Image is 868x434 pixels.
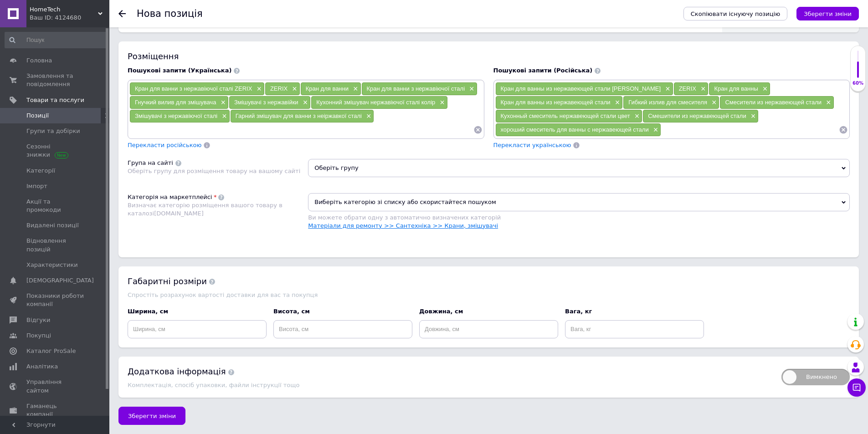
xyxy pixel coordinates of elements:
[118,407,185,425] button: Зберегти зміни
[135,112,217,119] span: Змішувачі з нержавіючої сталі
[128,142,201,148] span: Перекласти російською
[26,237,84,253] span: Відновлення позицій
[128,193,212,201] div: Категорія на маркетплейсі
[26,143,84,159] span: Сезонні знижки
[30,14,109,22] div: Ваш ID: 4124680
[290,85,297,93] span: ×
[26,72,84,88] span: Замовлення та повідомлення
[128,276,850,287] div: Габаритні розміри
[651,126,658,134] span: ×
[699,85,706,93] span: ×
[308,193,850,211] span: Виберіть категорію зі списку або скористайтеся пошуком
[26,402,84,419] span: Гаманець компанії
[270,85,288,92] span: ZERIX
[26,363,58,371] span: Аналітика
[628,99,707,106] span: Гибкий излив для смесителя
[419,320,558,338] input: Довжина, см
[308,214,850,222] div: Ви можете обрати одну з автоматично визначених категорій
[565,320,704,338] input: Вага, кг
[26,332,51,340] span: Покупці
[273,320,412,338] input: Висота, см
[691,10,780,17] span: Скопіювати існуючу позицію
[234,99,298,106] span: Змішувачі з нержавійки
[760,85,768,93] span: ×
[26,276,94,285] span: [DEMOGRAPHIC_DATA]
[437,99,445,107] span: ×
[220,112,227,120] span: ×
[308,222,498,229] a: Матеріали для ремонту >> Сантехніка >> Крани, змішувачі
[9,9,278,19] body: Редактор, 6F09AAB6-33FA-464D-93E8-51D3BB60B979
[306,85,349,92] span: Кран для ванни
[128,51,850,62] div: Розміщення
[796,7,859,20] button: Зберегти зміни
[135,99,216,106] span: Гнучкий вилив для змішувача
[254,85,262,93] span: ×
[301,99,308,107] span: ×
[128,291,850,298] div: Спростіть розрахунок вартості доставки для вас та покупця
[26,182,47,190] span: Імпорт
[137,8,203,19] h1: Нова позиція
[128,308,168,315] span: Ширина, см
[316,99,435,106] span: Кухонний змішувач нержавіючої сталі колір
[26,347,76,355] span: Каталог ProSale
[9,9,278,19] body: Редактор, CB2C626E-FE5D-46E7-BCA2-E69E2D1E499A
[273,308,310,315] span: Висота, см
[218,99,226,107] span: ×
[725,99,822,106] span: Смесители из нержавеющей стали
[648,112,746,119] span: Смешители из нержавеющей стали
[118,10,126,17] div: Повернутися назад
[128,382,772,388] div: Комплектація, спосіб упаковки, файли інструкції тощо
[128,202,282,217] span: Визначає категорію розміщення вашого товару в каталозі [DOMAIN_NAME]
[26,96,84,104] span: Товари та послуги
[663,85,670,93] span: ×
[565,308,592,315] span: Вага, кг
[26,261,78,269] span: Характеристики
[26,112,49,120] span: Позиції
[850,46,866,92] div: 60% Якість заповнення
[135,85,252,92] span: Кран для ванни з нержавіючої сталі ZERIX
[128,413,176,419] span: Зберегти зміни
[26,316,50,324] span: Відгуки
[683,7,787,20] button: Скопіювати існуючу позицію
[851,80,865,87] div: 60%
[30,5,98,14] span: HomeTech
[679,85,696,92] span: ZERIX
[613,99,620,107] span: ×
[501,126,649,133] span: хороший смеситель для ванны с нержавеющей стали
[128,168,300,174] span: Оберіть групу для розміщення товару на вашому сайті
[128,320,267,338] input: Ширина, см
[749,112,756,120] span: ×
[501,99,611,106] span: Кран для ванны из нержавеющей стали
[26,56,52,65] span: Головна
[419,308,463,315] span: Довжина, см
[709,99,717,107] span: ×
[804,10,852,17] i: Зберегти зміни
[493,142,571,148] span: Перекласти українською
[26,167,55,175] span: Категорії
[351,85,358,93] span: ×
[26,127,80,135] span: Групи та добірки
[367,85,465,92] span: Кран для ванни з нержавіючої сталі
[128,67,231,74] span: Пошукові запити (Українська)
[824,99,831,107] span: ×
[467,85,474,93] span: ×
[501,112,630,119] span: Кухонный смеситель нержавеющей стали цвет
[308,159,850,177] span: Оберіть групу
[26,198,84,214] span: Акції та промокоди
[501,85,661,92] span: Кран для ванны из нержавеющей стали [PERSON_NAME]
[493,67,593,74] span: Пошукові запити (Російська)
[781,369,850,385] span: Вимкнено
[128,366,772,377] div: Додаткова інформація
[5,32,108,48] input: Пошук
[847,378,866,397] button: Чат з покупцем
[236,112,362,119] span: Гарний змішувач для ванни з неіржавкої сталі
[128,159,173,167] div: Група на сайті
[714,85,758,92] span: Кран для ванны
[26,378,84,394] span: Управління сайтом
[364,112,371,120] span: ×
[26,221,79,230] span: Видалені позиції
[632,112,640,120] span: ×
[26,292,84,308] span: Показники роботи компанії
